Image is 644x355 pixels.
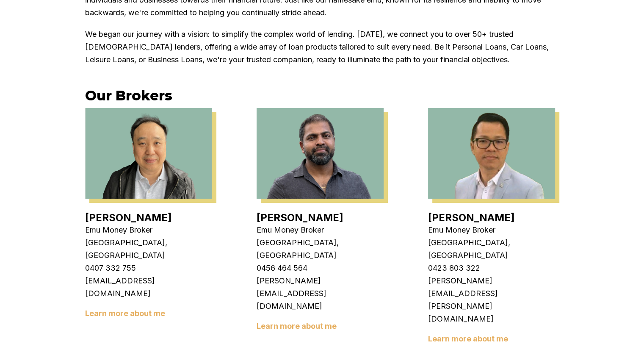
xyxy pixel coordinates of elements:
[85,236,212,262] p: [GEOGRAPHIC_DATA], [GEOGRAPHIC_DATA]
[428,108,555,199] img: Steven Nguyen
[257,262,384,275] p: 0456 464 564
[428,211,515,224] a: [PERSON_NAME]
[257,275,384,313] p: [PERSON_NAME][EMAIL_ADDRESS][DOMAIN_NAME]
[85,309,165,318] a: Learn more about me
[428,262,555,275] p: 0423 803 322
[85,108,212,199] img: Eujin Ooi
[257,236,384,262] p: [GEOGRAPHIC_DATA], [GEOGRAPHIC_DATA]
[428,334,508,343] a: Learn more about me
[257,211,343,224] a: [PERSON_NAME]
[257,224,384,236] p: Emu Money Broker
[257,108,384,199] img: Krish Babu
[85,211,172,224] a: [PERSON_NAME]
[85,224,212,236] p: Emu Money Broker
[85,87,559,104] h3: Our Brokers
[428,236,555,262] p: [GEOGRAPHIC_DATA], [GEOGRAPHIC_DATA]
[428,275,555,325] p: [PERSON_NAME][EMAIL_ADDRESS][PERSON_NAME][DOMAIN_NAME]
[85,262,212,275] p: 0407 332 755
[85,275,212,300] p: [EMAIL_ADDRESS][DOMAIN_NAME]
[85,28,559,66] p: We began our journey with a vision: to simplify the complex world of lending. [DATE], we connect ...
[428,224,555,236] p: Emu Money Broker
[257,322,337,330] a: Learn more about me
